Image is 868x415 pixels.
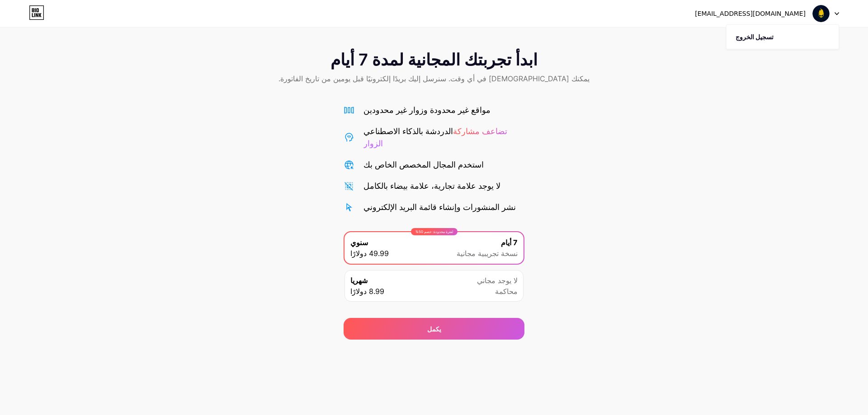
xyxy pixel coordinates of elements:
font: تسجيل الخروج [736,33,774,41]
font: 49.99 دولارًا [350,249,389,258]
font: ابدأ تجربتك المجانية لمدة 7 أيام [330,50,538,70]
font: محاكمة [495,287,518,296]
font: سنوي [350,238,368,247]
font: لا يوجد مجاني [477,276,518,285]
font: لفترة محدودة: خصم 50% [415,229,453,234]
font: يمكنك [DEMOGRAPHIC_DATA] في أي وقت. سنرسل إليك بريدًا إلكترونيًا قبل يومين من تاريخ الفاتورة. [278,74,590,83]
font: استخدم المجال المخصص الخاص بك [363,160,484,169]
font: شهريا [350,276,368,285]
font: 8.99 دولارًا [350,287,384,296]
font: نسخة تجريبية مجانية [457,249,518,258]
font: 7 أيام [501,238,518,247]
img: lhb1 [812,5,830,22]
font: مواقع غير محدودة وزوار غير محدودين [363,105,491,115]
font: نشر المنشورات وإنشاء قائمة البريد الإلكتروني [363,202,516,212]
font: لا يوجد علامة تجارية، علامة بيضاء بالكامل [363,181,500,191]
font: الدردشة بالذكاء الاصطناعي [363,126,453,136]
font: [EMAIL_ADDRESS][DOMAIN_NAME] [695,10,806,17]
font: يكمل [427,325,441,333]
